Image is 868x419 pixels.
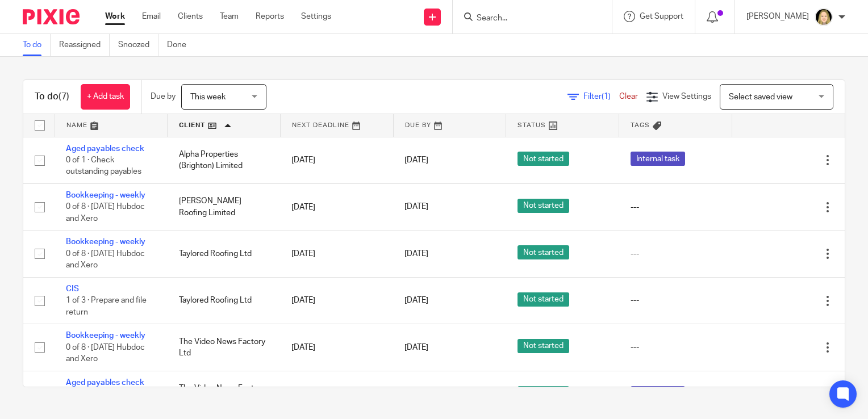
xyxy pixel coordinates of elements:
[640,12,683,20] span: Get Support
[631,202,721,213] div: ---
[631,122,650,128] span: Tags
[105,11,125,22] a: Work
[168,137,281,183] td: Alpha Properties (Brighton) Limited
[631,248,721,259] div: ---
[475,14,578,24] input: Search
[59,34,110,56] a: Reassigned
[167,34,195,56] a: Done
[59,92,69,101] span: (7)
[631,152,685,166] span: Internal task
[151,91,176,102] p: Due by
[404,297,428,305] span: [DATE]
[66,238,145,246] a: Bookkeeping - weekly
[280,183,393,230] td: [DATE]
[66,191,145,199] a: Bookkeeping - weekly
[66,145,144,153] a: Aged payables check
[66,379,144,387] a: Aged payables check
[583,93,619,100] span: Filter
[256,11,284,22] a: Reports
[631,295,721,306] div: ---
[66,203,145,223] span: 0 of 8 · [DATE] Hubdoc and Xero
[66,250,145,270] span: 0 of 8 · [DATE] Hubdoc and Xero
[66,332,145,340] a: Bookkeeping - weekly
[619,93,638,100] a: Clear
[815,8,833,26] img: Phoebe%20Black.png
[280,371,393,417] td: [DATE]
[168,183,281,230] td: [PERSON_NAME] Roofing Limited
[168,324,281,371] td: The Video News Factory Ltd
[631,342,721,353] div: ---
[178,11,203,22] a: Clients
[66,343,145,363] span: 0 of 8 · [DATE] Hubdoc and Xero
[602,93,611,100] span: (1)
[404,250,428,258] span: [DATE]
[168,277,281,324] td: Taylored Roofing Ltd
[746,11,809,22] p: [PERSON_NAME]
[518,245,569,259] span: Not started
[729,93,792,101] span: Select saved view
[168,371,281,417] td: The Video News Factory Ltd
[81,84,130,110] a: + Add task
[301,11,331,22] a: Settings
[280,324,393,371] td: [DATE]
[404,156,428,164] span: [DATE]
[404,343,428,351] span: [DATE]
[631,386,685,400] span: Internal task
[23,9,80,24] img: Pixie
[518,339,569,353] span: Not started
[190,93,226,101] span: This week
[66,156,141,176] span: 0 of 1 · Check outstanding payables
[66,285,79,293] a: CIS
[168,231,281,277] td: Taylored Roofing Ltd
[518,292,569,307] span: Not started
[518,199,569,213] span: Not started
[23,34,51,56] a: To do
[220,11,239,22] a: Team
[280,231,393,277] td: [DATE]
[142,11,161,22] a: Email
[35,91,69,103] h1: To do
[518,386,569,400] span: Not started
[518,152,569,166] span: Not started
[280,137,393,183] td: [DATE]
[662,93,711,100] span: View Settings
[404,203,428,211] span: [DATE]
[280,277,393,324] td: [DATE]
[118,34,158,56] a: Snoozed
[66,296,147,316] span: 1 of 3 · Prepare and file return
